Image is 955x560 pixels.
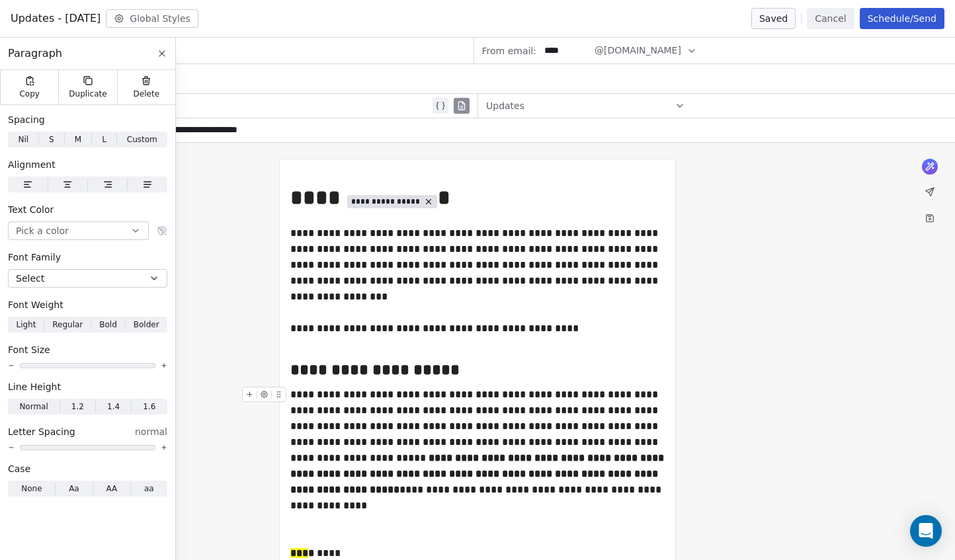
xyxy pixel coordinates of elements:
span: Font Size [8,343,50,356]
span: 1.2 [71,401,84,413]
span: Font Family [8,251,61,264]
span: Font Weight [8,298,63,311]
span: Delete [134,89,160,99]
span: Light [16,319,36,331]
span: AA [106,483,117,495]
span: L [102,134,106,145]
span: Copy [19,89,40,99]
span: Select [16,272,44,285]
span: Updates [486,99,524,112]
span: Paragraph [8,46,62,61]
button: Global Styles [106,9,198,28]
button: Saved [751,8,796,29]
span: Aa [69,483,79,495]
div: Open Intercom Messenger [910,515,942,547]
span: Bolder [134,319,159,331]
span: Bold [99,319,117,331]
span: 1.4 [107,401,120,413]
button: Schedule/Send [860,8,944,29]
span: From email: [482,44,536,58]
span: Letter Spacing [8,425,75,438]
span: Duplicate [69,89,106,99]
span: normal [135,425,167,438]
span: Updates - [DATE] [11,11,101,26]
span: Case [8,462,30,475]
span: Text Color [8,203,54,216]
span: aa [144,483,154,495]
span: Regular [52,319,83,331]
span: Nil [18,134,28,145]
span: Line Height [8,380,61,393]
span: @[DOMAIN_NAME] [595,44,681,58]
span: Custom [127,134,157,145]
span: S [49,134,54,145]
span: 1.6 [143,401,155,413]
span: None [21,483,42,495]
span: Spacing [8,113,45,126]
span: Alignment [8,158,56,171]
span: M [75,134,81,145]
span: Normal [19,401,48,413]
button: Cancel [807,8,854,29]
button: Pick a color [8,221,149,240]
